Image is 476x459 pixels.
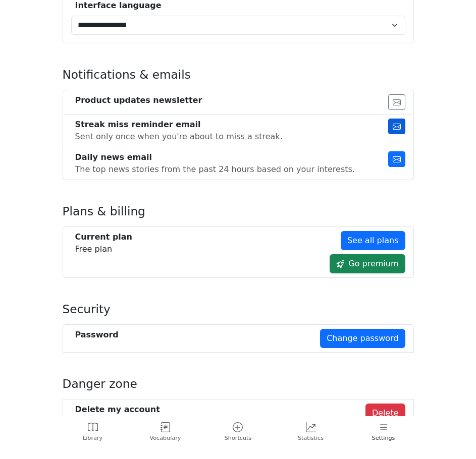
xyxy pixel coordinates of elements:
[57,418,129,447] a: Library
[149,434,181,443] span: Vocabulary
[330,254,405,273] a: Go premium
[341,231,405,250] a: See all plans
[63,68,414,82] h4: Notifications & emails
[365,404,405,423] button: Delete
[372,434,395,443] span: Settings
[75,404,198,416] div: Delete my account
[63,204,414,218] h4: Plans & billing
[75,94,202,106] div: Product updates newsletter
[320,329,405,348] a: Change password
[347,418,420,447] a: Settings
[298,434,324,443] span: Statistics
[75,131,283,143] div: Sent only once when you're about to miss a streak.
[75,163,355,176] div: The top news stories from the past 24 hours based on your interests.
[63,302,414,316] h4: Security
[225,434,251,443] span: Shortcuts
[275,418,347,447] a: Statistics
[63,377,414,391] h4: Danger zone
[75,231,133,243] div: Current plan
[221,418,255,447] a: Shortcuts
[75,119,283,131] div: Streak miss reminder email
[75,231,133,255] div: Free plan
[75,416,198,428] div: This action cannot be undone.
[71,16,405,35] select: Select Interface Language
[75,329,119,341] div: Password
[75,151,355,163] div: Daily news email
[129,418,202,447] a: Vocabulary
[83,434,102,443] span: Library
